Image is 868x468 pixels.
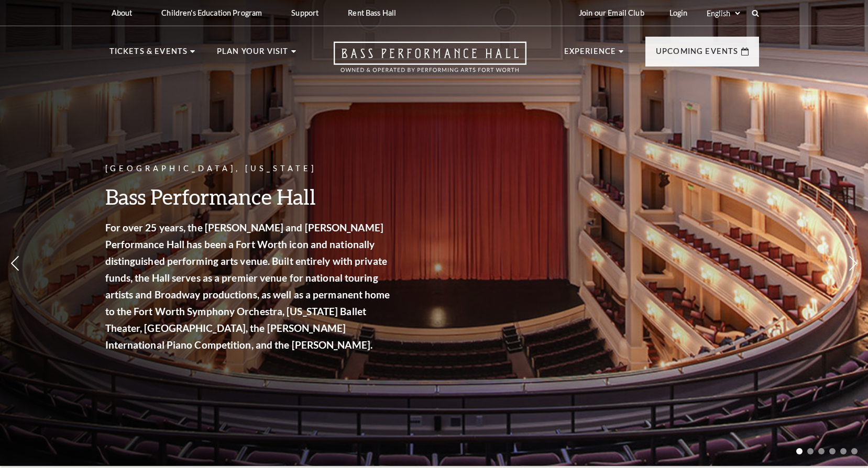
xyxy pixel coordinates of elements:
p: Experience [564,45,617,64]
p: Upcoming Events [656,45,739,64]
strong: For over 25 years, the [PERSON_NAME] and [PERSON_NAME] Performance Hall has been a Fort Worth ico... [105,221,390,351]
p: Plan Your Visit [217,45,289,64]
select: Select: [705,8,742,18]
p: [GEOGRAPHIC_DATA], [US_STATE] [105,162,393,175]
p: About [112,8,133,17]
h3: Bass Performance Hall [105,183,393,210]
p: Support [291,8,318,17]
p: Children's Education Program [161,8,262,17]
p: Rent Bass Hall [348,8,396,17]
p: Tickets & Events [109,45,188,64]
